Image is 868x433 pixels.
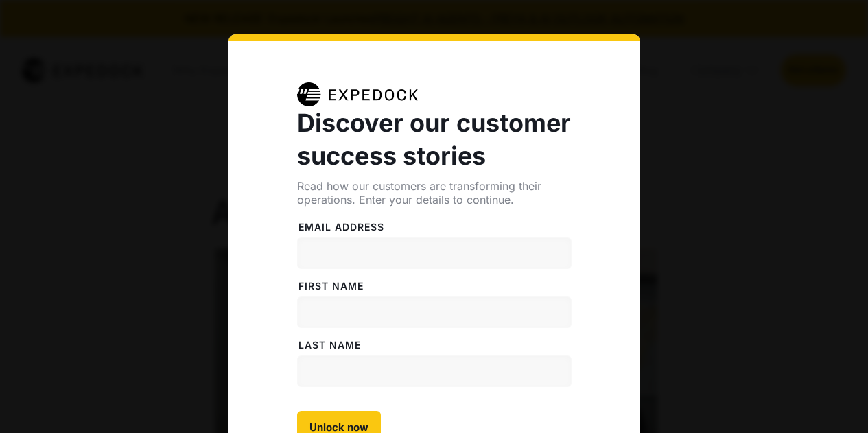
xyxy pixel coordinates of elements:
[297,108,571,171] strong: Discover our customer success stories
[297,179,572,207] div: Read how our customers are transforming their operations. Enter your details to continue.
[297,338,572,352] label: LAST NAME
[297,279,572,293] label: FiRST NAME
[297,220,572,234] label: Email address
